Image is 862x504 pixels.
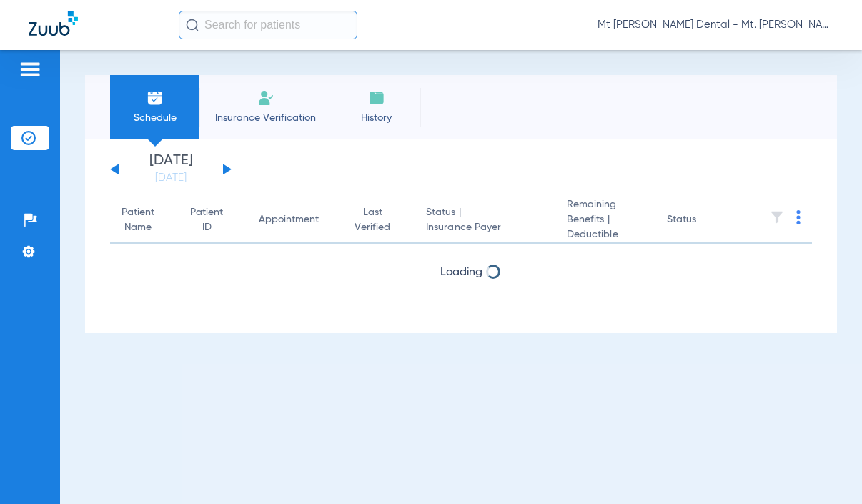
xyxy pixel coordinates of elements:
span: Deductible [567,227,644,242]
span: Mt [PERSON_NAME] Dental - Mt. [PERSON_NAME] Dental [598,18,833,32]
img: Manual Insurance Verification [257,89,274,107]
span: Loading [440,305,482,316]
span: Schedule [121,111,189,125]
div: Patient ID [190,205,236,235]
img: Zuub Logo [29,11,78,36]
div: Appointment [259,212,332,227]
img: group-dot-blue.svg [796,210,801,224]
img: History [368,89,385,107]
img: hamburger-icon [19,61,41,78]
img: Search Icon [186,19,199,31]
img: filter.svg [770,210,784,224]
th: Remaining Benefits | [555,197,655,244]
th: Status | [415,197,555,244]
div: Patient ID [190,205,223,235]
iframe: Chat Widget [791,435,862,504]
span: Insurance Payer [426,220,544,235]
div: Appointment [259,212,319,227]
div: Patient Name [122,205,154,235]
span: Loading [440,267,482,278]
img: Schedule [147,89,164,107]
span: History [342,111,410,125]
div: Last Verified [355,205,390,235]
a: [DATE] [128,171,214,185]
div: Last Verified [355,205,403,235]
span: Insurance Verification [210,111,321,125]
div: Patient Name [122,205,167,235]
input: Search for patients [179,11,357,39]
th: Status [655,197,752,244]
li: [DATE] [128,154,214,185]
